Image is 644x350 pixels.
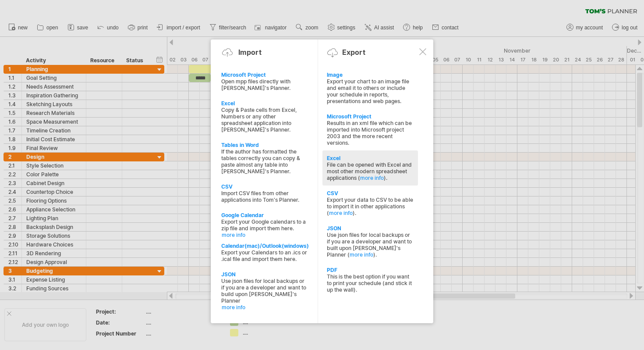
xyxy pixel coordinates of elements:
a: more info [222,304,308,311]
div: File can be opened with Excel and most other modern spreadsheet applications ( ). [327,161,414,181]
div: Export your data to CSV to be able to import it in other applications ( ). [327,196,414,216]
a: more info [350,251,373,258]
div: Import [238,48,262,57]
div: CSV [327,190,414,196]
div: This is the best option if you want to print your schedule (and stick it up the wall). [327,273,414,293]
a: more info [329,210,353,216]
div: JSON [327,225,414,232]
div: Image [327,71,414,78]
div: PDF [327,267,414,273]
div: Use json files for local backups or if you are a developer and want to built upon [PERSON_NAME]'s... [327,232,414,258]
div: Export your chart to an image file and email it to others or include your schedule in reports, pr... [327,78,414,104]
div: Microsoft Project [327,113,414,120]
div: Excel [327,155,414,161]
a: more info [222,232,308,238]
div: Excel [221,100,308,107]
div: Export [342,48,365,57]
div: Tables in Word [221,142,308,148]
div: If the author has formatted the tables correctly you can copy & paste almost any table into [PERS... [221,148,308,175]
div: Results in an xml file which can be imported into Microsoft project 2003 and the more recent vers... [327,120,414,146]
a: more info [360,175,384,181]
div: Copy & Paste cells from Excel, Numbers or any other spreadsheet application into [PERSON_NAME]'s ... [221,107,308,133]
